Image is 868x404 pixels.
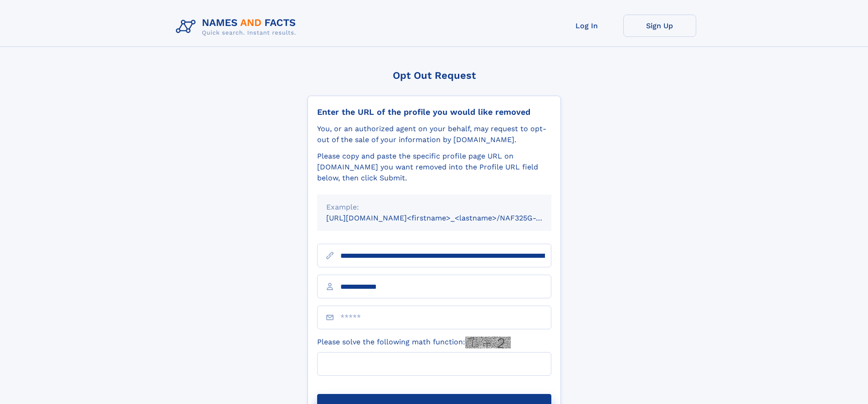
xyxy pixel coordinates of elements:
a: Log In [550,15,623,37]
label: Please solve the following math function: [317,337,511,348]
div: Example: [326,202,542,213]
a: Sign Up [623,15,696,37]
div: Opt Out Request [308,70,561,81]
div: Please copy and paste the specific profile page URL on [DOMAIN_NAME] you want removed into the Pr... [317,151,551,184]
img: Logo Names and Facts [172,15,303,39]
small: [URL][DOMAIN_NAME]<firstname>_<lastname>/NAF325G-xxxxxxxx [326,214,569,222]
div: Enter the URL of the profile you would like removed [317,107,551,117]
div: You, or an authorized agent on your behalf, may request to opt-out of the sale of your informatio... [317,123,551,145]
